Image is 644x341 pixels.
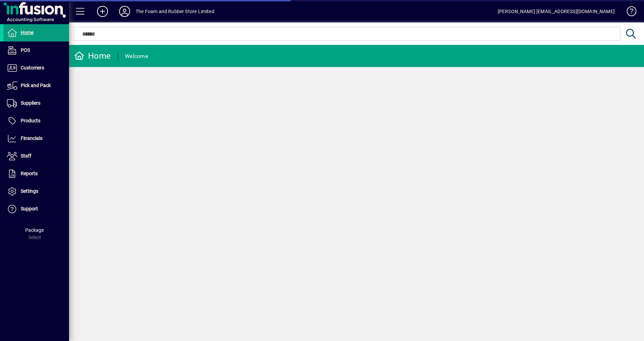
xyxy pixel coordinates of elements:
[3,148,69,165] a: Staff
[498,6,615,17] div: [PERSON_NAME] [EMAIL_ADDRESS][DOMAIN_NAME]
[3,200,69,218] a: Support
[21,83,51,88] span: Pick and Pack
[21,135,42,141] span: Financials
[21,100,40,106] span: Suppliers
[3,130,69,147] a: Financials
[3,59,69,77] a: Customers
[91,5,114,18] button: Add
[3,42,69,59] a: POS
[3,112,69,130] a: Products
[74,50,111,61] div: Home
[136,6,214,17] div: The Foam and Rubber Store Limited
[21,206,38,211] span: Support
[3,165,69,182] a: Reports
[622,1,635,24] a: Knowledge Base
[21,171,38,176] span: Reports
[21,188,38,194] span: Settings
[21,65,44,70] span: Customers
[114,5,136,18] button: Profile
[125,51,148,62] div: Welcome
[3,77,69,94] a: Pick and Pack
[21,47,30,53] span: POS
[25,227,44,233] span: Package
[3,95,69,112] a: Suppliers
[21,118,40,123] span: Products
[3,183,69,200] a: Settings
[21,153,31,159] span: Staff
[21,30,33,35] span: Home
